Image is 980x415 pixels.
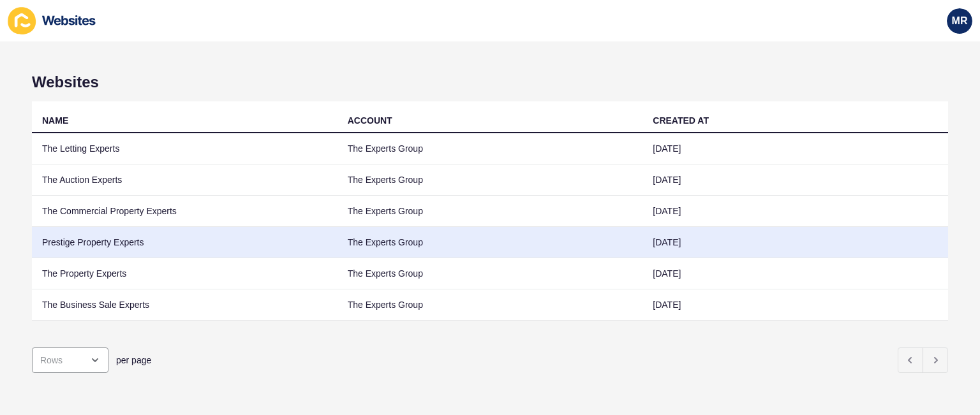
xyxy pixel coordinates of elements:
[642,164,948,196] td: [DATE]
[32,164,338,196] td: The Auction Experts
[952,15,968,27] span: MR
[338,289,643,321] td: The Experts Group
[338,133,643,164] td: The Experts Group
[116,354,151,367] span: per page
[32,227,338,258] td: Prestige Property Experts
[653,114,709,127] div: CREATED AT
[642,258,948,289] td: [DATE]
[32,133,338,164] td: The Letting Experts
[32,196,338,227] td: The Commercial Property Experts
[642,227,948,258] td: [DATE]
[338,196,643,227] td: The Experts Group
[642,196,948,227] td: [DATE]
[338,258,643,289] td: The Experts Group
[42,114,68,127] div: NAME
[32,258,338,289] td: The Property Experts
[32,347,108,373] div: open menu
[32,289,338,321] td: The Business Sale Experts
[642,289,948,321] td: [DATE]
[338,227,643,258] td: The Experts Group
[32,73,948,91] h1: Websites
[348,114,392,127] div: ACCOUNT
[338,164,643,196] td: The Experts Group
[642,133,948,164] td: [DATE]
